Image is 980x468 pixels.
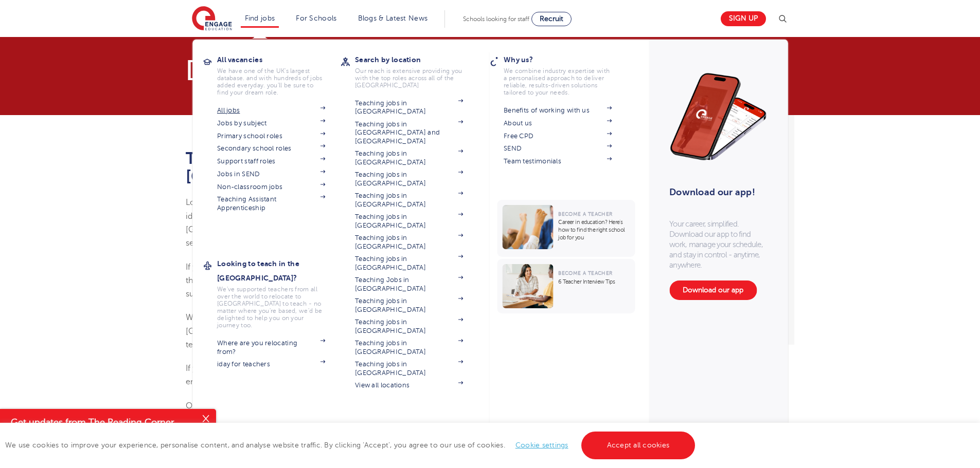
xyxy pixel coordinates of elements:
p: [GEOGRAPHIC_DATA] [186,58,586,82]
a: Teaching jobs in [GEOGRAPHIC_DATA] [355,318,463,335]
a: Accept all cookies [581,432,696,459]
a: Where are you relocating from? [217,339,325,356]
p: 6 Teacher Interview Tips [558,278,630,286]
a: Support staff roles [217,157,325,165]
a: Find jobs [245,14,275,22]
p: Your career, simplified. Download our app to find work, manage your schedule, and stay in control... [669,219,767,270]
a: Team testimonials [504,157,612,165]
a: Teaching jobs in [GEOGRAPHIC_DATA] [355,99,463,116]
span: If you are looking for a specialised teaching role such as working within a specialist, faith sch... [186,364,585,386]
a: Become a Teacher6 Teacher Interview Tips [497,259,637,313]
span: Our recruitment strategy incorporates the latest [186,401,363,410]
a: Teaching jobs in [GEOGRAPHIC_DATA] [355,255,463,272]
h4: Get updates from The Reading Corner [11,416,194,429]
a: View all locations [355,381,463,389]
a: Cookie settings [515,441,568,449]
a: Teaching jobs in [GEOGRAPHIC_DATA] [355,234,463,251]
p: Our reach is extensive providing you with the top roles across all of the [GEOGRAPHIC_DATA] [355,67,463,89]
span: Located in [GEOGRAPHIC_DATA] – the hub of [GEOGRAPHIC_DATA] – our [GEOGRAPHIC_DATA] office is ide... [186,198,582,248]
a: Recruit [531,12,572,26]
h3: Why us? [504,52,627,67]
span: Become a Teacher [558,270,612,276]
span: Become a Teacher [558,211,612,217]
a: Blogs & Latest News [358,14,428,22]
a: All jobs [217,106,325,115]
a: Download our app [669,280,757,300]
a: Non-classroom jobs [217,183,325,191]
a: All vacanciesWe have one of the UK's largest database. and with hundreds of jobs added everyday. ... [217,52,341,96]
a: Search by locationOur reach is extensive providing you with the top roles across all of the [GEOG... [355,52,478,89]
img: Engage Education [192,6,232,32]
p: We combine industry expertise with a personalised approach to deliver reliable, results-driven so... [504,67,612,96]
a: Jobs by subject [217,119,325,127]
a: Jobs in SEND [217,170,325,178]
h3: Search by location [355,52,478,67]
a: Teaching jobs in [GEOGRAPHIC_DATA] [355,213,463,230]
a: Primary school roles [217,132,325,140]
span: We are accomplished at successfully recruiting local teaching talent throughout [GEOGRAPHIC_DATA]... [186,313,586,349]
h3: Looking to teach in the [GEOGRAPHIC_DATA]? [217,256,341,285]
h3: All vacancies [217,52,341,67]
a: About us [504,119,612,127]
a: Teaching Assistant Apprenticeship [217,195,325,212]
p: We've supported teachers from all over the world to relocate to [GEOGRAPHIC_DATA] to teach - no m... [217,286,325,329]
a: Teaching Jobs in [GEOGRAPHIC_DATA] [355,276,463,293]
a: Sign up [721,11,766,26]
a: For Schools [296,14,336,22]
a: Secondary school roles [217,144,325,153]
a: Teaching jobs in [GEOGRAPHIC_DATA] [355,192,463,209]
a: Teaching jobs in [GEOGRAPHIC_DATA] [355,171,463,188]
h3: Download our app! [669,181,762,203]
a: iday for teachers [217,360,325,368]
a: Teaching jobs in [GEOGRAPHIC_DATA] [355,149,463,166]
button: Close [195,409,216,429]
a: Become a TeacherCareer in education? Here’s how to find the right school job for you [497,200,637,257]
a: Teaching jobs in [GEOGRAPHIC_DATA] and [GEOGRAPHIC_DATA] [355,120,463,145]
p: We have one of the UK's largest database. and with hundreds of jobs added everyday. you'll be sur... [217,67,325,96]
a: Why us?We combine industry expertise with a personalised approach to deliver reliable, results-dr... [504,52,627,96]
span: Recruit [540,15,563,23]
a: Free CPD [504,132,612,140]
a: Looking to teach in the [GEOGRAPHIC_DATA]?We've supported teachers from all over the world to rel... [217,256,341,329]
span: We use cookies to improve your experience, personalise content, and analyse website traffic. By c... [5,441,698,449]
span: If you’re a teacher, teaching assistant or supply staff member keen to progress your career, you’... [186,263,580,299]
span: Schools looking for staff [463,15,529,23]
p: Career in education? Here’s how to find the right school job for you [558,218,630,241]
a: Benefits of working with us [504,106,612,115]
a: Teaching jobs in [GEOGRAPHIC_DATA] [355,360,463,377]
a: Teaching jobs in [GEOGRAPHIC_DATA] [355,339,463,356]
a: SEND [504,144,612,153]
a: Teaching jobs in [GEOGRAPHIC_DATA] [355,297,463,314]
h1: Teaching Recruitment Agency in [GEOGRAPHIC_DATA], [GEOGRAPHIC_DATA] [186,149,586,185]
